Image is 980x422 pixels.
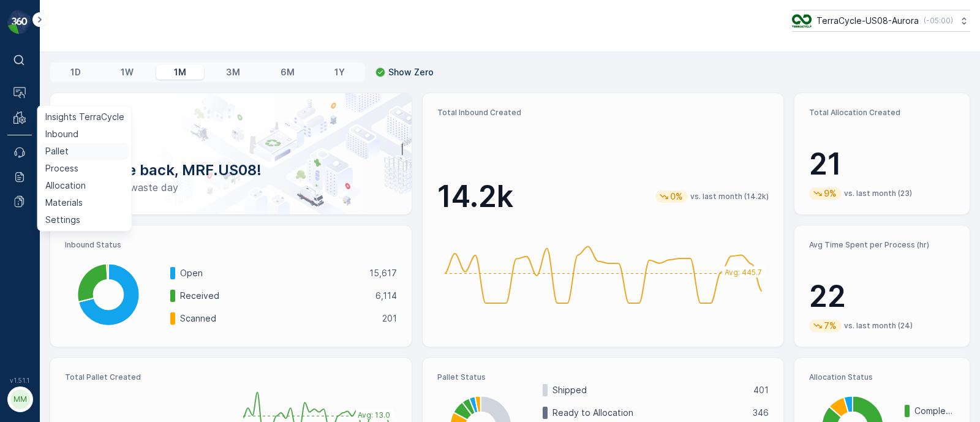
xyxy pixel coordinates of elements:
p: 1M [174,66,186,78]
p: vs. last month (24) [844,321,913,331]
p: Shipped [552,384,746,396]
p: 0% [669,190,684,203]
p: Total Allocation Created [809,108,955,118]
p: 201 [382,312,397,325]
p: 346 [753,407,769,419]
p: Avg Time Spent per Process (hr) [809,240,955,250]
p: 1Y [334,66,345,78]
p: Total Inbound Created [437,108,769,118]
p: 6,114 [375,290,397,302]
img: image_ci7OI47.png [792,14,812,28]
p: ( -05:00 ) [924,16,953,26]
img: logo [7,10,32,34]
p: 1W [121,66,134,78]
p: 401 [753,384,769,396]
p: Allocation Status [809,372,955,382]
button: TerraCycle-US08-Aurora(-05:00) [792,10,970,32]
p: Received [180,290,367,302]
p: 9% [823,187,838,200]
p: Pallet Status [437,372,769,382]
p: 15,617 [369,267,397,279]
p: Have a zero-waste day [70,180,392,195]
p: 22 [809,278,955,315]
button: MM [7,386,32,412]
p: Total Pallet Created [65,372,226,382]
p: 1D [70,66,81,78]
p: 3M [226,66,240,78]
span: v 1.51.1 [7,377,32,384]
p: Scanned [180,312,374,325]
p: Open [180,267,361,279]
p: vs. last month (14.2k) [690,192,769,202]
p: 14.2k [437,178,513,215]
p: vs. last month (23) [844,189,912,198]
p: 21 [809,146,955,183]
p: 6M [281,66,295,78]
p: Show Zero [388,66,434,78]
p: Ready to Allocation [552,407,745,419]
div: MM [10,390,30,409]
p: Completed [914,405,955,417]
p: Welcome back, MRF.US08! [70,160,392,180]
p: TerraCycle-US08-Aurora [816,15,919,27]
p: 7% [823,320,838,332]
p: Inbound Status [65,240,397,250]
